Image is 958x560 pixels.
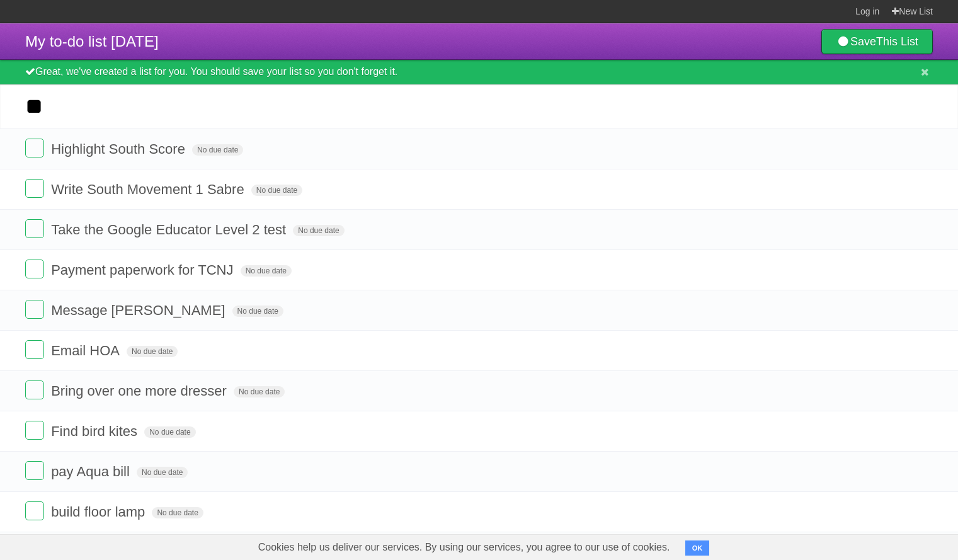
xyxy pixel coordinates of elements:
span: pay Aqua bill [51,464,133,479]
label: Done [25,139,44,157]
span: No due date [127,346,178,357]
span: No due date [152,507,203,518]
span: Message [PERSON_NAME] [51,302,228,318]
span: No due date [192,144,243,156]
a: SaveThis List [821,29,933,54]
span: No due date [137,467,188,478]
span: Payment paperwork for TCNJ [51,262,236,278]
label: Done [25,340,44,359]
label: Done [25,501,44,520]
span: build floor lamp [51,504,148,520]
span: Bring over one more dresser [51,383,230,399]
span: Take the Google Educator Level 2 test [51,222,289,237]
span: No due date [234,386,285,397]
span: Cookies help us deliver our services. By using our services, you agree to our use of cookies. [246,535,683,560]
span: Highlight South Score [51,141,188,157]
button: OK [685,540,710,556]
span: No due date [293,225,344,236]
label: Done [25,260,44,278]
span: No due date [251,185,302,196]
span: My to-do list [DATE] [25,33,159,50]
span: Email HOA [51,343,123,358]
span: No due date [241,265,292,277]
label: Done [25,300,44,319]
span: Find bird kites [51,423,140,439]
label: Done [25,179,44,198]
label: Done [25,421,44,440]
span: No due date [144,426,195,438]
b: This List [876,35,918,48]
span: Write South Movement 1 Sabre [51,181,248,197]
label: Done [25,219,44,238]
label: Done [25,461,44,480]
span: No due date [232,306,283,317]
label: Done [25,380,44,399]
